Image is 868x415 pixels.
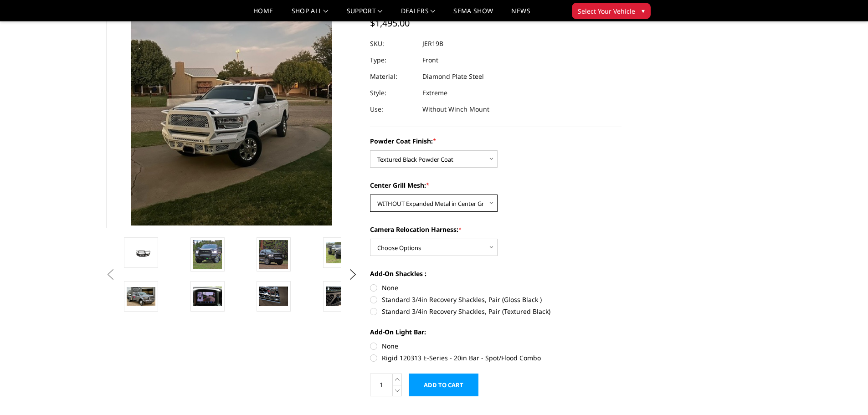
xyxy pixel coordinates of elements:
label: Add-On Shackles : [370,269,621,278]
input: Add to Cart [409,374,478,396]
img: Clear View Camera: Relocate your front camera and keep the functionality completely. [193,287,222,306]
button: Select Your Vehicle [572,3,651,19]
a: shop all [292,8,329,21]
dt: Type: [370,52,416,68]
label: Center Grill Mesh: [370,180,621,190]
label: Powder Coat Finish: [370,136,621,146]
button: Previous [104,268,118,282]
img: 2019-2026 Ram 2500-3500 - FT Series - Extreme Front Bumper [127,246,155,259]
dt: SKU: [370,36,416,52]
a: Dealers [401,8,436,21]
dd: Extreme [422,85,447,101]
a: SEMA Show [453,8,493,21]
img: 2019-2026 Ram 2500-3500 - FT Series - Extreme Front Bumper [259,287,288,306]
img: 2019-2026 Ram 2500-3500 - FT Series - Extreme Front Bumper [326,287,354,306]
dt: Material: [370,68,416,85]
span: $1,495.00 [370,17,410,29]
dt: Use: [370,101,416,118]
label: Rigid 120313 E-Series - 20in Bar - Spot/Flood Combo [370,353,621,363]
span: Select Your Vehicle [578,6,635,16]
img: 2019-2026 Ram 2500-3500 - FT Series - Extreme Front Bumper [193,240,222,269]
span: ▾ [642,6,645,15]
a: News [511,8,530,21]
dd: Diamond Plate Steel [422,68,484,85]
dt: Style: [370,85,416,101]
label: Add-On Light Bar: [370,327,621,337]
img: 2019-2026 Ram 2500-3500 - FT Series - Extreme Front Bumper [326,242,354,263]
a: Home [253,8,273,21]
dd: JER19B [422,36,443,52]
img: 2019-2026 Ram 2500-3500 - FT Series - Extreme Front Bumper [259,240,288,269]
a: Support [347,8,383,21]
img: 2019-2026 Ram 2500-3500 - FT Series - Extreme Front Bumper [127,287,155,305]
label: Standard 3/4in Recovery Shackles, Pair (Textured Black) [370,307,621,316]
dd: Without Winch Mount [422,101,489,118]
label: None [370,341,621,351]
label: Camera Relocation Harness: [370,225,621,234]
dd: Front [422,52,438,68]
label: None [370,283,621,292]
button: Next [346,268,360,282]
label: Standard 3/4in Recovery Shackles, Pair (Gloss Black ) [370,295,621,304]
